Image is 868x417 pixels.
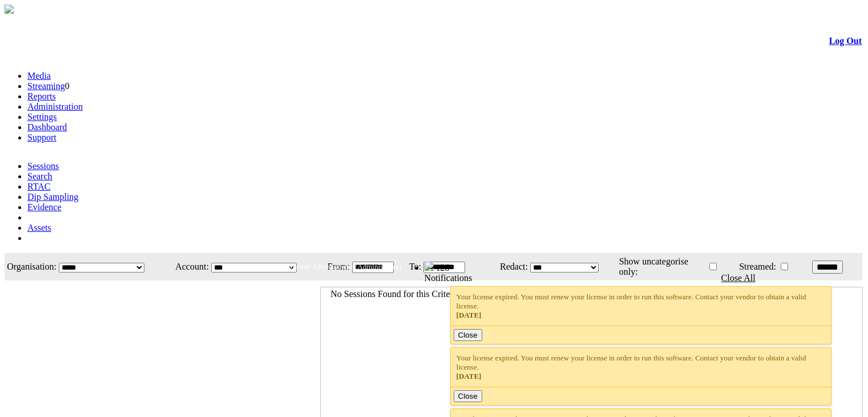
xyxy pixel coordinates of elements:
[27,133,56,142] a: Support
[27,102,83,111] a: Administration
[457,292,826,320] div: Your license expired. You must renew your license in order to run this software. Contact your ven...
[829,36,862,46] a: Log Out
[27,71,51,81] a: Media
[27,81,65,91] a: Streaming
[65,81,70,91] span: 0
[457,372,482,380] span: [DATE]
[454,390,482,402] button: Close
[27,202,62,212] a: Evidence
[454,329,482,341] button: Close
[457,311,482,319] span: [DATE]
[457,354,826,381] div: Your license expired. You must renew your license in order to run this software. Contact your ven...
[5,5,14,14] img: arrow-3.png
[167,254,209,279] td: Account:
[27,192,78,202] a: Dip Sampling
[6,254,57,279] td: Organisation:
[27,171,53,181] a: Search
[27,161,59,171] a: Sessions
[436,263,450,272] span: 128
[27,122,67,132] a: Dashboard
[425,262,434,271] img: bell25.png
[721,273,756,283] a: Close All
[27,112,57,122] a: Settings
[27,182,50,191] a: RTAC
[425,273,839,283] div: Notifications
[27,223,51,232] a: Assets
[27,91,56,101] a: Reports
[257,262,402,271] span: Welcome, System Administrator (Administrator)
